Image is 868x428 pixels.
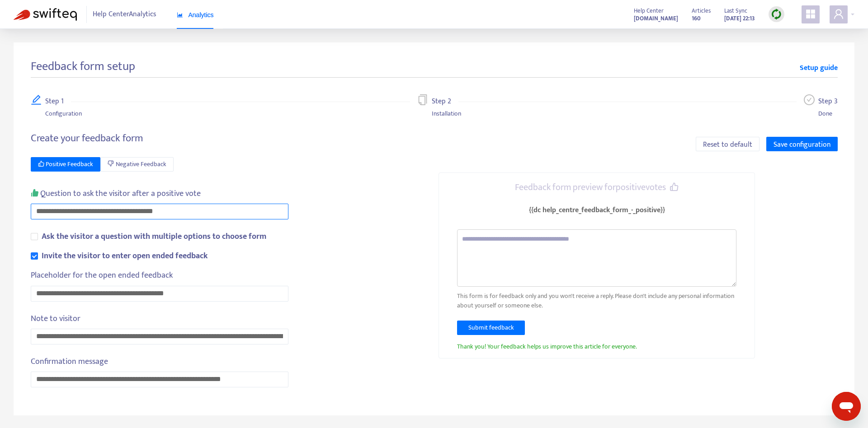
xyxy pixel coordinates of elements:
[177,11,214,19] span: Analytics
[31,312,87,325] label: Note to visitor
[515,182,679,193] h4: Feedback form preview for positive votes
[634,14,678,23] strong: [DOMAIN_NAME]
[46,159,93,169] span: Positive Feedback
[696,137,759,151] button: Reset to default
[692,6,711,16] span: Articles
[42,249,208,263] b: Invite the visitor to enter open ended feedback
[832,392,861,421] iframe: Button to launch messaging window
[100,157,174,172] button: Negative Feedback
[31,132,143,144] h4: Create your feedback form
[703,139,752,150] span: Reset to default
[457,342,736,351] p: Thank you! Your feedback helps us improve this article for everyone.
[833,9,844,19] span: user
[771,9,782,20] img: sync.dc5367851b00ba804db3.png
[805,9,816,19] span: appstore
[432,94,458,109] div: Step 2
[634,6,664,16] span: Help Center
[692,14,701,23] strong: 160
[457,321,525,335] button: Submit feedback
[31,187,201,200] div: Question to ask the visitor after a positive vote
[417,94,428,105] span: copy
[31,355,114,368] label: Confirmation message
[804,94,815,105] span: check-circle
[432,109,461,119] div: Installation
[724,14,755,23] strong: [DATE] 22:13
[468,323,514,333] span: Submit feedback
[42,230,266,243] b: Ask the visitor a question with multiple options to choose form
[31,60,135,74] h3: Feedback form setup
[800,63,838,74] a: Setup guide
[31,94,42,105] span: edit
[177,12,183,18] span: area-chart
[766,137,838,151] button: Save configuration
[31,286,288,302] input: Placeholder for the open ended feedback
[818,94,838,109] div: Step 3
[31,372,288,387] input: Confirmation message
[31,189,39,197] span: like
[724,6,747,16] span: Last Sync
[116,159,166,169] span: Negative Feedback
[45,109,82,119] div: Configuration
[14,8,77,21] img: Swifteq
[31,269,179,282] label: Placeholder for the open ended feedback
[457,291,736,310] p: This form is for feedback only and you won't receive a reply. Please don't include any personal i...
[93,6,156,23] span: Help Center Analytics
[45,94,71,109] div: Step 1
[529,205,665,216] div: {{dc help_centre_feedback_form_-_positive}}
[31,157,101,172] button: Positive Feedback
[31,329,288,344] input: Note to visitor
[774,139,830,150] span: Save configuration
[818,109,838,119] div: Done
[634,13,678,23] a: [DOMAIN_NAME]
